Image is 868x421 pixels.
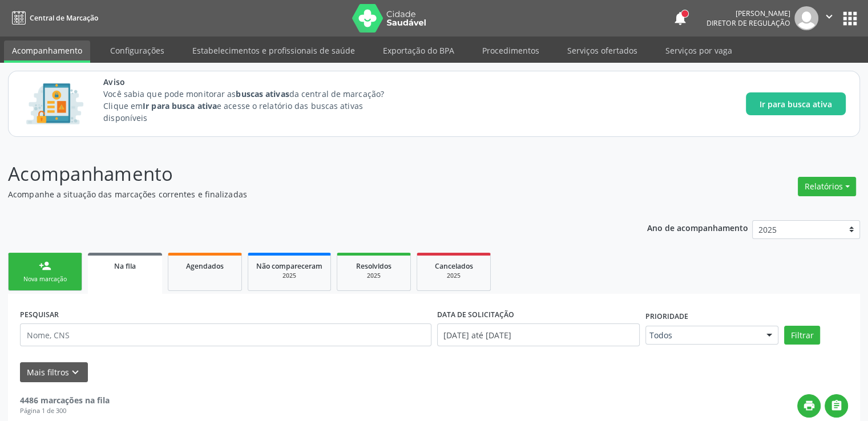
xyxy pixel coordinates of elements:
[20,362,88,382] button: Mais filtroskeyboard_arrow_down
[102,41,172,60] a: Configurações
[39,260,51,272] div: person_add
[8,160,604,188] p: Acompanhamento
[823,10,835,23] i: 
[103,88,405,124] p: Você sabia que pode monitorar as da central de marcação? Clique em e acesse o relatório das busca...
[356,261,391,271] span: Resolvidos
[706,9,790,18] div: [PERSON_NAME]
[830,399,843,412] i: 
[474,41,547,60] a: Procedimentos
[184,41,363,60] a: Estabelecimentos e profissionais de saúde
[17,275,74,284] div: Nova marcação
[435,261,473,271] span: Cancelados
[437,323,640,346] input: Selecione um intervalo
[818,6,840,30] button: 
[345,272,402,280] div: 2025
[20,306,59,323] label: PESQUISAR
[803,399,815,412] i: print
[825,394,848,418] button: 
[784,326,820,345] button: Filtrar
[114,261,136,271] span: Na fila
[657,41,740,60] a: Serviços por vaga
[20,406,110,416] div: Página 1 de 300
[4,41,90,63] a: Acompanhamento
[647,220,748,234] p: Ano de acompanhamento
[425,272,482,280] div: 2025
[559,41,645,60] a: Serviços ofertados
[20,323,431,346] input: Nome, CNS
[375,41,462,60] a: Exportação do BPA
[103,76,405,88] span: Aviso
[649,330,756,341] span: Todos
[672,10,688,26] button: notifications
[236,88,289,99] strong: buscas ativas
[8,188,604,200] p: Acompanhe a situação das marcações correntes e finalizadas
[69,366,82,379] i: keyboard_arrow_down
[20,395,110,406] strong: 4486 marcações na fila
[437,306,514,323] label: DATA DE SOLICITAÇÃO
[840,9,860,29] button: apps
[22,78,87,129] img: Imagem de CalloutCard
[645,308,688,326] label: Prioridade
[256,261,322,271] span: Não compareceram
[797,394,821,418] button: print
[794,6,818,30] img: img
[30,13,98,23] span: Central de Marcação
[186,261,224,271] span: Agendados
[798,177,856,196] button: Relatórios
[143,100,217,111] strong: Ir para busca ativa
[706,18,790,28] span: Diretor de regulação
[256,272,322,280] div: 2025
[760,98,832,110] span: Ir para busca ativa
[746,92,846,115] button: Ir para busca ativa
[8,9,98,27] a: Central de Marcação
